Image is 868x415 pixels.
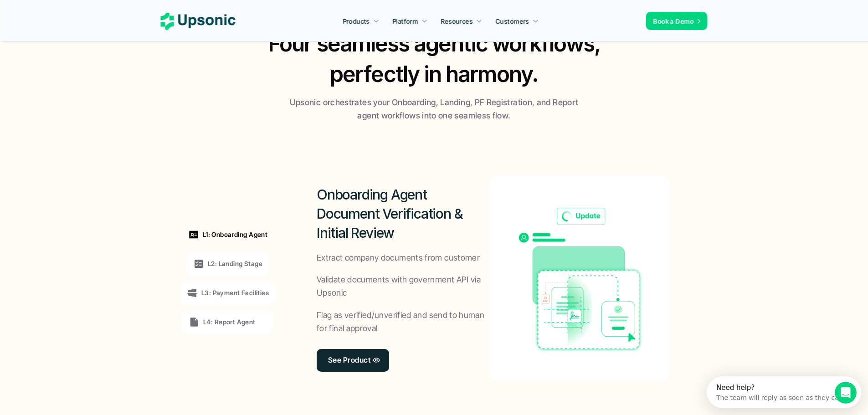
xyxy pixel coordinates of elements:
[317,251,480,265] p: Extract company documents from customer
[337,13,385,29] a: Products
[10,8,136,15] div: Need help?
[707,376,861,408] iframe: Intercom live chat discovery launcher
[317,349,389,372] a: See Product
[441,16,473,26] p: Resources
[4,4,163,29] div: Open Intercom Messenger
[208,259,262,268] p: L2: Landing Stage
[201,288,269,297] p: L3: Payment Facilities
[10,15,136,25] div: The team will reply as soon as they can
[653,16,694,26] p: Book a Demo
[496,16,529,26] p: Customers
[328,354,370,367] p: See Product
[286,96,582,123] p: Upsonic orchestrates your Onboarding, Landing, PF Registration, and Report agent workflows into o...
[317,273,489,300] p: Validate documents with government API via Upsonic
[317,185,489,242] h2: Onboarding Agent Document Verification & Initial Review
[646,12,708,30] a: Book a Demo
[203,317,256,327] p: L4: Report Agent
[835,382,857,404] iframe: Intercom live chat
[392,16,418,26] p: Platform
[259,28,609,89] h2: Four seamless agentic workflows, perfectly in harmony.
[203,230,267,239] p: L1: Onboarding Agent
[317,309,489,335] p: Flag as verified/unverified and send to human for final approval
[343,16,370,26] p: Products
